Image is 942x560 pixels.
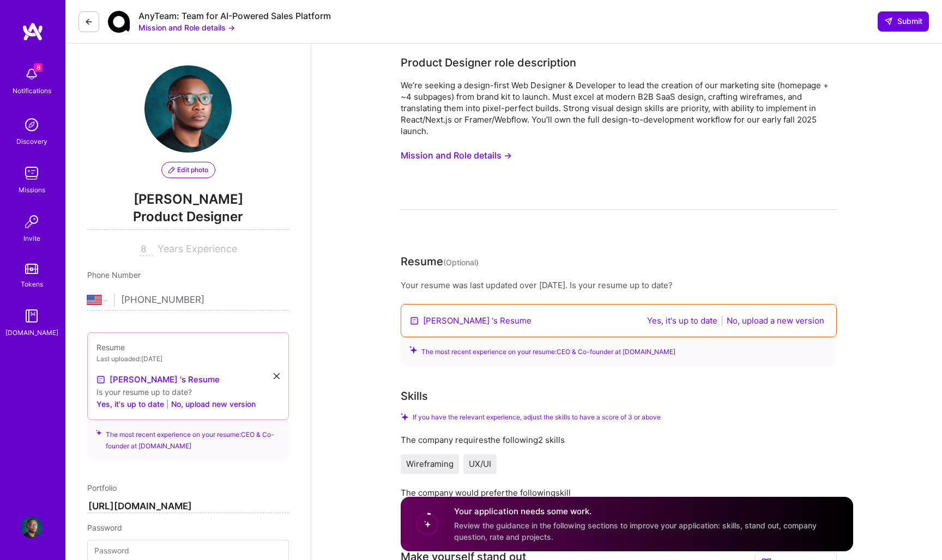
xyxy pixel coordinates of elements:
img: Invite [21,211,43,233]
div: Product Designer role description [401,54,576,71]
div: We’re seeking a design-first Web Designer & Developer to lead the creation of our marketing site ... [401,80,837,137]
div: Last uploaded: [DATE] [96,353,280,364]
span: 8 [34,63,43,72]
div: The most recent experience on your resume: CEO & Co-founder at [DOMAIN_NAME] [401,333,837,366]
img: guide book [21,305,43,327]
span: Phone Number [87,270,141,279]
button: Yes, it's up to date [644,314,721,327]
button: Mission and Role details → [138,22,235,33]
img: tokens [25,264,38,274]
div: Your resume was last updated over [DATE]. Is your resume up to date? [401,279,837,291]
span: UX/UI [469,459,491,469]
i: icon PencilPurple [168,167,175,173]
i: icon LeftArrowDark [84,17,93,26]
img: teamwork [21,162,43,184]
h4: Your application needs some work. [454,506,840,518]
div: Password [87,522,289,533]
div: Tokens [21,278,43,290]
input: XX [140,243,153,256]
a: [PERSON_NAME] 's Resume [96,373,220,386]
img: User Avatar [144,65,232,153]
div: Resume [401,253,479,271]
img: discovery [21,114,43,136]
i: Check [401,413,408,421]
i: icon Close [274,373,280,379]
img: Resume [410,316,419,325]
div: Missions [19,184,45,196]
img: Company Logo [108,11,130,33]
div: [DOMAIN_NAME] [5,327,58,338]
img: logo [22,22,44,41]
div: The most recent experience on your resume: CEO & Co-founder at [DOMAIN_NAME] [87,413,289,460]
span: (Optional) [443,258,479,267]
button: Mission and Role details → [401,145,512,166]
i: icon SuggestedTeams [409,346,417,354]
img: Resume [96,375,105,384]
button: Yes, it's up to date [96,398,164,411]
div: The company requires the following 2 skills [401,434,837,446]
span: Resume [96,343,125,352]
div: Discovery [16,136,47,147]
span: Review the guidance in the following sections to improve your application: skills, stand out, com... [454,521,817,541]
span: Submit [884,16,922,27]
div: The company would prefer the following skill [401,487,837,498]
span: Edit photo [168,165,208,175]
div: Invite [23,233,40,244]
input: +1 (000) 000-0000 [121,284,289,316]
span: | [721,315,723,326]
button: No, upload new version [171,398,256,411]
img: bell [21,63,43,85]
div: Is your resume up to date? [96,386,280,398]
div: Skills [401,388,428,404]
span: | [166,398,169,410]
i: icon SuggestedTeams [96,429,101,436]
span: Portfolio [87,483,117,492]
span: If you have the relevant experience, adjust the skills to have a score of 3 or above [413,413,661,421]
div: AnyTeam: Team for AI-Powered Sales Platform [138,10,331,22]
button: No, upload a new version [723,314,828,327]
div: Notifications [13,85,51,96]
a: [PERSON_NAME] 's Resume [423,315,532,326]
span: Product Designer [87,208,289,230]
img: User Avatar [21,516,43,538]
input: http://... [87,500,289,513]
span: Years Experience [158,243,237,254]
span: [PERSON_NAME] [87,191,289,208]
i: icon SendLight [884,17,893,26]
span: Wireframing [406,459,454,469]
